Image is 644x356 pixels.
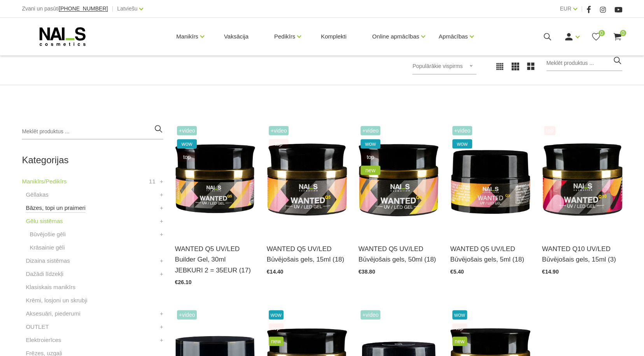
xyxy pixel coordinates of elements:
[452,323,467,333] span: top
[581,4,583,14] span: |
[177,126,197,135] span: +Video
[160,256,163,265] a: +
[267,244,347,265] a: WANTED Q5 UV/LED Būvējošais gels, 15ml (18)
[452,337,467,346] span: new
[26,322,49,332] a: OUTLET
[360,166,381,175] span: new
[269,337,283,346] span: new
[450,244,530,265] a: WANTED Q5 UV/LED Būvējošais gels, 5ml (18)
[267,124,347,234] img: Gels WANTED NAILS cosmetics tehniķu komanda ir radījusi gelu, kas ilgi jau ir katra meistara mekl...
[160,216,163,226] a: +
[22,124,163,140] input: Meklēt produktus ...
[359,244,439,265] a: WANTED Q5 UV/LED Būvējošais gels, 50ml (18)
[591,32,601,42] a: 0
[177,139,197,148] span: wow
[160,309,163,318] a: +
[359,124,439,234] img: Gels WANTED NAILS cosmetics tehniķu komanda ir radījusi gelu, kas ilgi jau ir katra meistara mekl...
[175,244,255,276] a: WANTED Q5 UV/LED Builder Gel, 30ml JEBKURI 2 = 35EUR (17)
[26,335,61,345] a: Elektroierīces
[26,269,63,279] a: Dažādi līdzekļi
[177,152,197,162] span: top
[22,4,108,14] div: Zvani un pasūti
[30,243,65,252] a: Krāsainie gēli
[26,283,75,292] a: Klasiskais manikīrs
[546,56,622,71] input: Meklēt produktus ...
[160,190,163,199] a: +
[542,124,622,234] img: Gels WANTED NAILS cosmetics tehniķu komanda ir radījusi gelu, kas ilgi jau ir katra meistara mekl...
[267,269,283,275] span: €14.40
[26,216,63,226] a: Gēlu sistēmas
[26,256,70,265] a: Dizaina sistēmas
[360,310,381,319] span: +Video
[59,5,108,12] span: [PHONE_NUMBER]
[359,269,375,275] span: €38.80
[269,126,289,135] span: +Video
[452,139,472,148] span: wow
[450,269,464,275] span: €5.40
[542,244,622,265] a: WANTED Q10 UV/LED Būvējošais gels, 15ml (3)
[117,4,137,13] a: Latviešu
[269,139,289,148] span: top
[620,30,626,36] span: 0
[372,21,419,52] a: Online apmācības
[439,21,468,52] a: Apmācības
[26,296,87,305] a: Krēmi, losjoni un skrubji
[560,4,571,13] a: EUR
[22,177,66,186] a: Manikīrs/Pedikīrs
[160,269,163,279] a: +
[450,124,530,234] img: Gels WANTED NAILS cosmetics tehniķu komanda ir radījusi gelu, kas ilgi jau ir katra meistara mekl...
[177,310,197,319] span: +Video
[269,310,283,319] span: wow
[274,21,295,52] a: Pedikīrs
[149,177,156,186] span: 11
[542,269,559,275] span: €14.90
[26,190,48,199] a: Gēllakas
[612,32,622,42] a: 0
[112,4,113,14] span: |
[269,323,283,333] span: top
[160,335,163,345] a: +
[26,203,85,213] a: Bāzes, topi un praimeri
[59,6,108,12] a: [PHONE_NUMBER]
[452,310,467,319] span: wow
[360,152,381,162] span: top
[22,155,163,165] h2: Kategorijas
[412,63,462,69] span: Populārākie vispirms
[160,177,163,186] a: +
[26,309,80,318] a: Aksesuāri, piederumi
[315,18,353,55] a: Komplekti
[160,203,163,213] a: +
[176,21,198,52] a: Manikīrs
[598,30,605,36] span: 0
[160,230,163,239] a: +
[175,279,192,285] span: €26.10
[175,124,255,234] img: Gels WANTED NAILS cosmetics tehniķu komanda ir radījusi gelu, kas ilgi jau ir katra meistara mekl...
[160,322,163,332] a: +
[30,230,66,239] a: Būvējošie gēli
[218,18,255,55] a: Vaksācija
[360,126,381,135] span: +Video
[452,126,472,135] span: +Video
[544,126,555,135] span: top
[360,139,381,148] span: wow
